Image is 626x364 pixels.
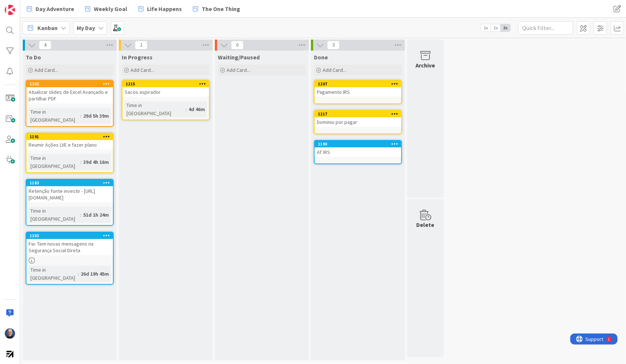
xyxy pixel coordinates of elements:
span: Kanban [37,23,58,32]
div: 1203 [26,232,113,239]
div: Sacos aspirador [122,87,209,97]
div: Time in [GEOGRAPHIC_DATA] [125,101,186,117]
span: Support [15,1,33,10]
div: 1191 [26,133,113,140]
div: 1203 [30,233,113,238]
div: 1183Retenção fonte investir - [URL][DOMAIN_NAME] [26,180,113,202]
a: 1183Retenção fonte investir - [URL][DOMAIN_NAME]Time in [GEOGRAPHIC_DATA]:51d 1h 24m [26,179,114,226]
a: The One Thing [188,2,245,15]
div: 1217 [318,111,401,117]
a: 1203Fw: Tem novas mensagens na Segurança Social DiretaTime in [GEOGRAPHIC_DATA]:26d 19h 45m [26,232,114,285]
img: Visit kanbanzone.com [5,5,15,15]
div: AT IRS [315,147,401,157]
a: Life Happens [134,2,186,15]
span: : [78,270,79,278]
span: In Progress [122,54,153,61]
span: 2x [491,24,501,32]
div: 1217Dominio por pagar [315,111,401,127]
span: To Do [26,54,41,61]
a: Day Adventure [22,2,78,15]
div: Atualizar slides de Excel Avançado e partilhar PDF [26,87,113,103]
div: 1190 [318,141,401,147]
a: 1207Pagamento IRS [314,80,402,104]
div: 1207Pagamento IRS [315,81,401,97]
span: Done [314,54,328,61]
div: 1191 [30,134,113,139]
div: 1215Sacos aspirador [122,81,209,97]
div: 1190AT IRS [315,141,401,157]
div: 26d 19h 45m [79,270,111,278]
div: 1207 [318,81,401,87]
div: 1217 [315,111,401,117]
span: Waiting/Paused [218,54,260,61]
div: 1202 [30,81,113,87]
span: The One Thing [202,4,240,13]
img: avatar [5,349,15,359]
div: Delete [417,220,435,229]
span: : [80,211,81,219]
span: Weekly Goal [94,4,127,13]
span: 1x [481,24,491,32]
div: 1191Reumir Ações LVE e fazer plano [26,133,113,150]
a: 1217Dominio por pagar [314,110,402,134]
span: Add Card... [34,67,58,73]
div: 1 [38,3,40,9]
div: 1202 [26,81,113,87]
span: 0 [231,41,244,49]
span: : [186,105,187,113]
div: 1203Fw: Tem novas mensagens na Segurança Social Direta [26,232,113,255]
div: 1215 [126,81,209,87]
span: : [80,158,81,166]
a: Weekly Goal [81,2,132,15]
a: 1191Reumir Ações LVE e fazer planoTime in [GEOGRAPHIC_DATA]:39d 4h 16m [26,133,114,173]
div: Pagamento IRS [315,87,401,97]
div: 1215 [122,81,209,87]
div: Retenção fonte investir - [URL][DOMAIN_NAME] [26,186,113,202]
div: 51d 1h 24m [81,211,111,219]
div: Time in [GEOGRAPHIC_DATA] [29,207,80,223]
div: Time in [GEOGRAPHIC_DATA] [29,108,80,124]
div: Time in [GEOGRAPHIC_DATA] [29,154,80,170]
div: 4d 46m [187,105,207,113]
img: Fg [5,328,15,339]
span: Day Adventure [36,4,74,13]
span: 1 [135,41,147,49]
div: 1207 [315,81,401,87]
a: 1215Sacos aspiradorTime in [GEOGRAPHIC_DATA]:4d 46m [122,80,210,120]
span: Add Card... [227,67,250,73]
a: 1190AT IRS [314,140,402,164]
div: Fw: Tem novas mensagens na Segurança Social Direta [26,239,113,255]
div: Reumir Ações LVE e fazer plano [26,140,113,150]
div: 1183 [26,180,113,186]
span: 4 [39,41,51,49]
div: 1183 [30,180,113,185]
span: Life Happens [147,4,182,13]
a: 1202Atualizar slides de Excel Avançado e partilhar PDFTime in [GEOGRAPHIC_DATA]:29d 5h 39m [26,80,114,127]
div: Time in [GEOGRAPHIC_DATA] [29,266,78,282]
span: Add Card... [323,67,346,73]
input: Quick Filter... [518,21,573,34]
span: 3x [501,24,510,32]
div: 1190 [315,141,401,147]
div: Archive [416,61,435,70]
span: : [80,112,81,120]
div: 1202Atualizar slides de Excel Avançado e partilhar PDF [26,81,113,103]
span: 3 [327,41,340,49]
div: 29d 5h 39m [81,112,111,120]
b: My Day [77,24,95,32]
div: 39d 4h 16m [81,158,111,166]
span: Add Card... [131,67,154,73]
div: Dominio por pagar [315,117,401,127]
